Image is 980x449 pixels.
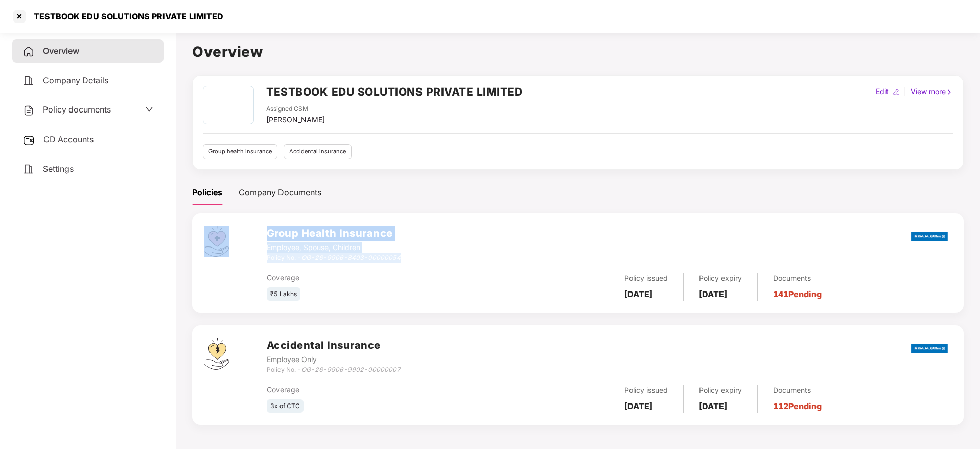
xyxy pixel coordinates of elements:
[43,46,79,56] span: Overview
[43,134,94,144] span: CD Accounts
[908,86,955,97] div: View more
[699,385,742,396] div: Policy expiry
[874,86,891,97] div: Edit
[192,40,964,63] h1: Overview
[902,86,908,97] div: |
[893,88,900,96] img: editIcon
[267,253,401,263] div: Policy No. -
[624,273,668,284] div: Policy issued
[43,104,111,115] span: Policy documents
[192,186,222,199] div: Policies
[267,226,401,241] h3: Group Health Insurance
[22,134,35,146] img: svg+xml;base64,PHN2ZyB3aWR0aD0iMjUiIGhlaWdodD0iMjQiIHZpZXdCb3g9IjAgMCAyNSAyNCIgZmlsbD0ibm9uZSIgeG...
[773,385,822,396] div: Documents
[22,75,35,87] img: svg+xml;base64,PHN2ZyB4bWxucz0iaHR0cDovL3d3dy53My5vcmcvMjAwMC9zdmciIHdpZHRoPSIyNCIgaGVpZ2h0PSIyNC...
[911,337,948,360] img: bajaj.png
[624,401,652,411] b: [DATE]
[301,366,401,373] i: OG-26-9906-9902-00000007
[624,385,668,396] div: Policy issued
[267,354,401,365] div: Employee Only
[266,114,325,125] div: [PERSON_NAME]
[267,287,300,301] div: ₹5 Lakhs
[28,11,223,21] div: TESTBOOK EDU SOLUTIONS PRIVATE LIMITED
[204,338,229,370] img: svg+xml;base64,PHN2ZyB4bWxucz0iaHR0cDovL3d3dy53My5vcmcvMjAwMC9zdmciIHdpZHRoPSI0OS4zMjEiIGhlaWdodD...
[773,273,822,284] div: Documents
[266,83,522,100] h2: TESTBOOK EDU SOLUTIONS PRIVATE LIMITED
[284,144,352,159] div: Accidental insurance
[145,105,153,114] span: down
[267,272,495,283] div: Coverage
[43,164,74,174] span: Settings
[624,289,652,299] b: [DATE]
[267,365,401,375] div: Policy No. -
[699,289,727,299] b: [DATE]
[267,338,401,353] h3: Accidental Insurance
[204,226,229,257] img: svg+xml;base64,PHN2ZyB4bWxucz0iaHR0cDovL3d3dy53My5vcmcvMjAwMC9zdmciIHdpZHRoPSI0Ny43MTQiIGhlaWdodD...
[43,75,108,85] span: Company Details
[203,144,277,159] div: Group health insurance
[699,401,727,411] b: [DATE]
[22,104,35,117] img: svg+xml;base64,PHN2ZyB4bWxucz0iaHR0cDovL3d3dy53My5vcmcvMjAwMC9zdmciIHdpZHRoPSIyNCIgaGVpZ2h0PSIyNC...
[239,186,321,199] div: Company Documents
[22,46,35,58] img: svg+xml;base64,PHN2ZyB4bWxucz0iaHR0cDovL3d3dy53My5vcmcvMjAwMC9zdmciIHdpZHRoPSIyNCIgaGVpZ2h0PSIyNC...
[301,254,401,261] i: OG-26-9906-8403-00000054
[266,104,325,114] div: Assigned CSM
[773,289,822,299] a: 141 Pending
[911,225,948,248] img: bajaj.png
[22,163,35,175] img: svg+xml;base64,PHN2ZyB4bWxucz0iaHR0cDovL3d3dy53My5vcmcvMjAwMC9zdmciIHdpZHRoPSIyNCIgaGVpZ2h0PSIyNC...
[267,384,495,395] div: Coverage
[267,399,304,413] div: 3x of CTC
[267,242,401,253] div: Employee, Spouse, Children
[946,88,953,96] img: rightIcon
[773,401,822,411] a: 112 Pending
[699,273,742,284] div: Policy expiry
